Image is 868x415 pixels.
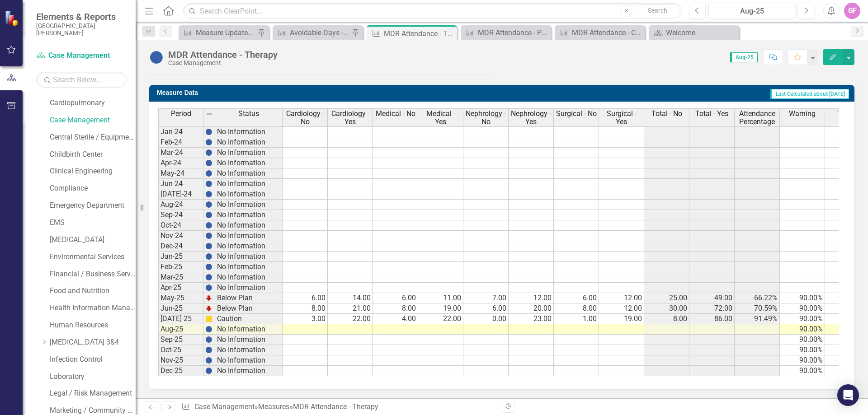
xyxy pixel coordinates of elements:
[780,366,825,376] td: 90.00%
[205,326,212,333] img: BgCOk07PiH71IgAAAABJRU5ErkJggg==
[330,110,371,126] span: Cardiology - Yes
[275,27,349,38] a: Avoidable Days - External
[205,346,212,354] img: BgCOk07PiH71IgAAAABJRU5ErkJggg==
[50,98,136,108] a: Cardiopulmonary
[50,183,136,194] a: Compliance
[158,158,203,168] td: Apr-24
[735,303,780,314] td: 70.59%
[418,303,463,314] td: 19.00
[384,28,455,39] div: MDR Attendance - Therapy
[666,27,737,38] div: Welcome
[599,303,644,314] td: 12.00
[601,110,642,126] span: Surgical - Yes
[789,110,816,118] span: Warning
[205,305,212,312] img: TnMDeAgwAPMxUmUi88jYAAAAAElFTkSuQmCC
[215,168,283,179] td: No Information
[158,148,203,158] td: Mar-24
[238,110,259,118] span: Status
[463,27,549,38] a: MDR Attendance - Pharmacy
[158,210,203,220] td: Sep-24
[373,314,418,324] td: 4.00
[158,272,203,283] td: Mar-25
[158,241,203,252] td: Dec-24
[158,231,203,241] td: Nov-24
[206,111,213,118] img: 8DAGhfEEPCf229AAAAAElFTkSuQmCC
[509,314,554,324] td: 23.00
[50,252,136,262] a: Environmental Services
[215,189,283,200] td: No Information
[205,211,212,219] img: BgCOk07PiH71IgAAAABJRU5ErkJggg==
[5,10,20,26] img: ClearPoint Strategy
[36,22,127,37] small: [GEOGRAPHIC_DATA][PERSON_NAME]
[730,52,758,62] span: Aug-25
[50,166,136,177] a: Clinical Engineering
[215,355,283,366] td: No Information
[194,402,255,411] a: Case Management
[168,60,278,66] div: Case Management
[196,27,255,38] div: Measure Update Report
[158,366,203,376] td: Dec-25
[780,335,825,345] td: 90.00%
[205,367,212,374] img: BgCOk07PiH71IgAAAABJRU5ErkJggg==
[844,3,860,19] button: GF
[50,320,136,331] a: Human Resources
[50,303,136,313] a: Health Information Management
[215,324,283,335] td: No Information
[651,110,682,118] span: Total - No
[635,5,680,17] button: Search
[36,72,127,88] input: Search Below...
[205,294,212,302] img: TnMDeAgwAPMxUmUi88jYAAAAAElFTkSuQmCC
[780,355,825,366] td: 90.00%
[465,110,506,126] span: Nephrology - No
[644,293,689,303] td: 25.00
[215,293,283,303] td: Below Plan
[328,303,373,314] td: 21.00
[554,314,599,324] td: 1.00
[780,293,825,303] td: 90.00%
[181,27,255,38] a: Measure Update Report
[158,355,203,366] td: Nov-25
[205,315,212,322] img: cBAA0RP0Y6D5n+AAAAAElFTkSuQmCC
[205,232,212,239] img: BgCOk07PiH71IgAAAABJRU5ErkJggg==
[554,293,599,303] td: 6.00
[554,303,599,314] td: 8.00
[171,110,191,118] span: Period
[258,402,289,411] a: Measures
[215,241,283,252] td: No Information
[463,293,509,303] td: 7.00
[215,179,283,189] td: No Information
[183,3,682,19] input: Search ClearPoint...
[158,168,203,179] td: May-24
[36,51,127,61] a: Case Management
[50,388,136,399] a: Legal / Risk Management
[708,3,795,19] button: Aug-25
[158,324,203,335] td: Aug-25
[418,293,463,303] td: 11.00
[158,314,203,324] td: [DATE]-25
[420,110,461,126] span: Medical - Yes
[599,314,644,324] td: 19.00
[215,262,283,272] td: No Information
[50,235,136,245] a: [MEDICAL_DATA]
[463,303,509,314] td: 6.00
[735,314,780,324] td: 91.49%
[837,110,858,118] span: Target
[215,148,283,158] td: No Information
[50,286,136,296] a: Food and Nutrition
[651,27,737,38] a: Welcome
[215,126,283,137] td: No Information
[283,314,328,324] td: 3.00
[215,137,283,148] td: No Information
[780,314,825,324] td: 90.00%
[50,115,136,126] a: Case Management
[50,201,136,211] a: Emergency Department
[328,293,373,303] td: 14.00
[50,372,136,382] a: Laboratory
[215,210,283,220] td: No Information
[205,128,212,135] img: BgCOk07PiH71IgAAAABJRU5ErkJggg==
[158,303,203,314] td: Jun-25
[158,283,203,293] td: Apr-25
[284,110,325,126] span: Cardiology - No
[50,218,136,228] a: EMS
